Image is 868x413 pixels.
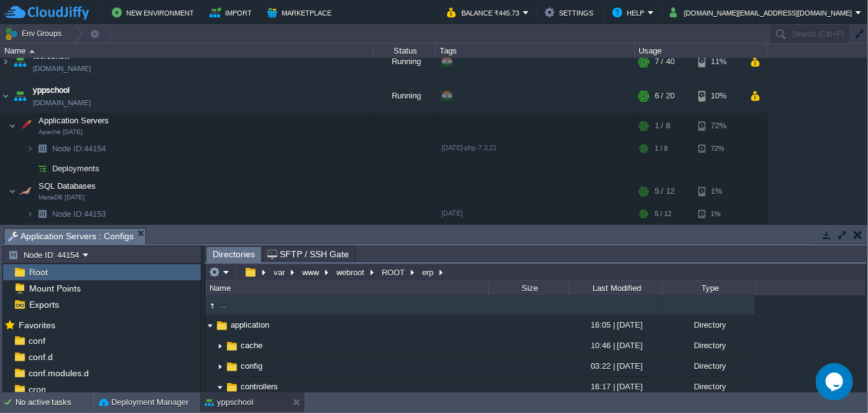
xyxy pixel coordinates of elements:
[655,207,672,226] div: 5 / 12
[272,267,288,278] button: var
[33,52,70,65] a: toorosnew
[489,281,569,295] div: Size
[26,335,47,346] a: conf
[33,87,70,99] a: yppschool
[37,184,98,193] a: SQL DatabasesMariaDB [DATE]
[670,5,856,20] button: [DOMAIN_NAME][EMAIL_ADDRESS][DOMAIN_NAME]
[698,82,739,115] div: 10%
[52,146,84,156] span: Node ID:
[29,50,35,53] img: AMDAwAAAACH5BAEAAAAALAAAAAABAAEAAAICRAEAOw==
[215,357,225,376] img: AMDAwAAAACH5BAEAAAAALAAAAAABAAEAAAICRAEAOw==
[51,211,108,222] span: 44153
[662,336,755,355] div: Directory
[662,356,755,376] div: Directory
[9,116,16,141] img: AMDAwAAAACH5BAEAAAAALAAAAAABAAEAAAICRAEAOw==
[51,146,108,156] a: Node ID:44154
[267,5,335,20] button: Marketplace
[11,82,29,115] img: AMDAwAAAACH5BAEAAAAALAAAAAABAAEAAAICRAEAOw==
[37,183,98,194] span: SQL Databases
[662,377,755,396] div: Directory
[655,82,675,115] div: 6 / 20
[1,47,11,81] img: AMDAwAAAACH5BAEAAAAALAAAAAABAAEAAAICRAEAOw==
[225,339,239,353] img: AMDAwAAAACH5BAEAAAAALAAAAAABAAEAAAICRAEAOw==
[219,300,228,310] span: ..
[698,141,739,161] div: 72%
[8,249,83,260] button: Node ID: 44154
[441,212,463,219] span: [DATE]
[26,384,48,395] a: cron
[26,207,34,226] img: AMDAwAAAACH5BAEAAAAALAAAAAABAAEAAAICRAEAOw==
[300,267,322,278] button: www
[569,336,662,355] div: 10:46 | [DATE]
[698,47,739,81] div: 11%
[663,281,755,295] div: Type
[569,356,662,376] div: 03:22 | [DATE]
[51,211,108,222] a: Node ID:44153
[37,118,111,128] span: Application Servers
[239,340,264,351] a: cache
[16,320,57,330] a: Favorites
[11,47,29,81] img: AMDAwAAAACH5BAEAAAAALAAAAAABAAEAAAICRAEAOw==
[4,5,89,21] img: CloudJiffy
[229,320,271,330] a: application
[27,283,83,294] a: Mount Points
[662,315,755,335] div: Directory
[225,381,239,394] img: AMDAwAAAACH5BAEAAAAALAAAAAABAAEAAAICRAEAOw==
[239,381,280,392] a: controllers
[655,116,670,141] div: 1 / 8
[27,267,50,278] a: Root
[16,392,93,412] div: No active tasks
[34,141,51,161] img: AMDAwAAAACH5BAEAAAAALAAAAAABAAEAAAICRAEAOw==
[698,207,739,226] div: 1%
[1,82,11,115] img: AMDAwAAAACH5BAEAAAAALAAAAAABAAEAAAICRAEAOw==
[26,161,34,181] img: AMDAwAAAACH5BAEAAAAALAAAAAABAAEAAAICRAEAOw==
[33,99,91,112] a: [DOMAIN_NAME]
[447,5,523,20] button: Balance ₹445.73
[570,281,662,295] div: Last Modified
[17,116,34,141] img: AMDAwAAAACH5BAEAAAAALAAAAAABAAEAAAICRAEAOw==
[436,44,634,58] div: Tags
[655,181,675,206] div: 5 / 12
[1,44,373,58] div: Name
[205,299,219,313] img: AMDAwAAAACH5BAEAAAAALAAAAAABAAEAAAICRAEAOw==
[635,44,767,58] div: Usage
[33,65,91,77] a: [DOMAIN_NAME]
[374,82,436,115] div: Running
[215,377,225,397] img: AMDAwAAAACH5BAEAAAAALAAAAAABAAEAAAICRAEAOw==
[205,263,866,281] input: Click to enter the path
[39,196,85,204] span: MariaDB [DATE]
[26,351,55,363] a: conf.d
[215,319,229,333] img: AMDAwAAAACH5BAEAAAAALAAAAAABAAEAAAICRAEAOw==
[612,5,648,20] button: Help
[27,299,61,310] a: Exports
[239,361,264,371] a: config
[51,146,108,156] span: 44154
[335,267,367,278] button: webroot
[99,396,188,409] button: Deployment Manager
[17,181,34,206] img: AMDAwAAAACH5BAEAAAAALAAAAAABAAEAAAICRAEAOw==
[51,166,101,176] a: Deployments
[205,316,215,335] img: AMDAwAAAACH5BAEAAAAALAAAAAABAAEAAAICRAEAOw==
[34,161,51,181] img: AMDAwAAAACH5BAEAAAAALAAAAAABAAEAAAICRAEAOw==
[225,360,239,374] img: AMDAwAAAACH5BAEAAAAALAAAAAABAAEAAAICRAEAOw==
[213,247,255,262] span: Directories
[112,5,198,20] button: New Environment
[26,368,91,379] a: conf.modules.d
[698,116,739,141] div: 72%
[210,5,256,20] button: Import
[374,44,435,58] div: Status
[569,315,662,335] div: 16:05 | [DATE]
[441,146,497,154] span: [DATE]-php-7.3.21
